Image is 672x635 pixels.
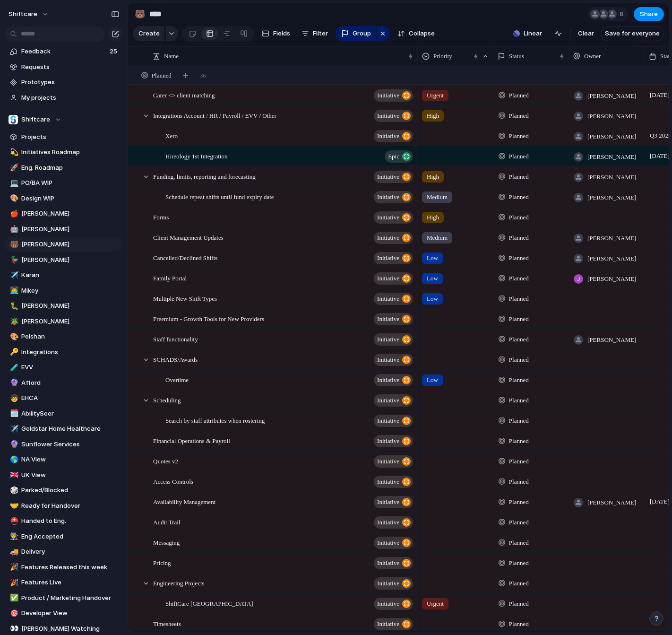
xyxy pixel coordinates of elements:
div: 🌎NA View [5,452,123,467]
div: 🎉Features Live [5,575,123,590]
span: Integrations Account / HR / Payroll / EVV / Other [153,110,276,121]
div: 👨‍🏭 [10,531,17,542]
span: initiative [377,211,399,224]
div: 🧒 [10,393,17,404]
button: Share [634,7,664,21]
span: Planned [509,213,529,222]
div: 🌎 [10,454,17,465]
button: initiative [374,232,413,244]
span: initiative [377,313,399,326]
button: ✈️ [9,270,18,280]
button: 🌎 [9,455,18,464]
div: 👀 [10,623,17,634]
div: 🚀Eng. Roadmap [5,161,123,175]
span: [DATE] [647,150,672,162]
a: ⛑️Handed to Eng. [5,514,123,528]
a: 🧒EHCA [5,391,123,405]
span: High [427,172,439,182]
span: Parked/Blocked [21,486,120,495]
button: Shiftcare [5,113,123,127]
button: initiative [374,272,413,285]
a: 🚚Delivery [5,545,123,559]
span: Product / Marketing Handover [21,593,120,603]
span: Prototypes [21,78,120,87]
a: 🐻[PERSON_NAME] [5,237,123,252]
button: initiative [374,130,413,142]
button: initiative [374,516,413,529]
a: My projects [5,91,123,105]
span: [PERSON_NAME] [587,234,636,243]
button: Group [336,26,376,41]
span: initiative [377,597,399,610]
div: ✅Product / Marketing Handover [5,591,123,605]
span: Group [353,29,371,38]
span: Funding, limits, reporting and forecasting [153,171,256,182]
div: 🐻 [135,8,145,20]
span: Schedule repeat shifts until fund expiry date [165,191,274,202]
a: 🍎[PERSON_NAME] [5,207,123,221]
span: Low [427,274,438,283]
span: Afford [21,378,120,388]
span: [PERSON_NAME] [21,317,120,326]
span: AbilitySeer [21,409,120,418]
button: initiative [374,313,413,325]
div: 👨‍💻 [10,285,17,296]
span: Shiftcare [21,115,50,124]
span: [PERSON_NAME] [587,254,636,263]
span: Status [509,52,524,61]
span: initiative [377,130,399,143]
span: UK View [21,470,120,480]
button: initiative [374,211,413,224]
button: initiative [374,598,413,610]
button: Save for everyone [601,26,664,41]
button: 🐻 [9,240,18,249]
span: EVV [21,363,120,372]
a: 🗓️AbilitySeer [5,407,123,421]
span: initiative [377,191,399,204]
button: 🎉 [9,563,18,572]
button: initiative [374,171,413,183]
button: ✅ [9,593,18,603]
div: 🧪 [10,362,17,373]
span: initiative [377,252,399,265]
span: [PERSON_NAME] [21,225,120,234]
a: 🎉Features Released this week [5,560,123,574]
div: 🧪EVV [5,360,123,374]
span: initiative [377,496,399,509]
a: 🤖[PERSON_NAME] [5,222,123,236]
div: 🔑Integrations [5,345,123,359]
button: 💫 [9,148,18,157]
button: 🗓️ [9,409,18,418]
button: 🎲 [9,486,18,495]
button: 🚚 [9,547,18,557]
button: initiative [374,557,413,569]
span: Owner [584,52,601,61]
a: 🦆[PERSON_NAME] [5,253,123,267]
div: ✈️Goldstar Home Healthcare [5,422,123,436]
a: 🇬🇧UK View [5,468,123,482]
div: 🎯 [10,608,17,619]
button: 🧪 [9,363,18,372]
div: 👨‍🏭Eng Accepted [5,530,123,544]
span: Fields [273,29,290,38]
span: shiftcare [9,9,37,19]
button: 🤝 [9,501,18,511]
div: 🪴[PERSON_NAME] [5,314,123,329]
span: Eng. Roadmap [21,163,120,173]
span: Eng Accepted [21,532,120,541]
button: 🤖 [9,225,18,234]
button: 🧒 [9,393,18,403]
button: initiative [374,537,413,549]
div: 💫Initiatives Roadmap [5,145,123,159]
div: ✈️Karan [5,268,123,282]
button: shiftcare [4,7,54,22]
button: initiative [374,252,413,264]
span: [PERSON_NAME] [21,209,120,218]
